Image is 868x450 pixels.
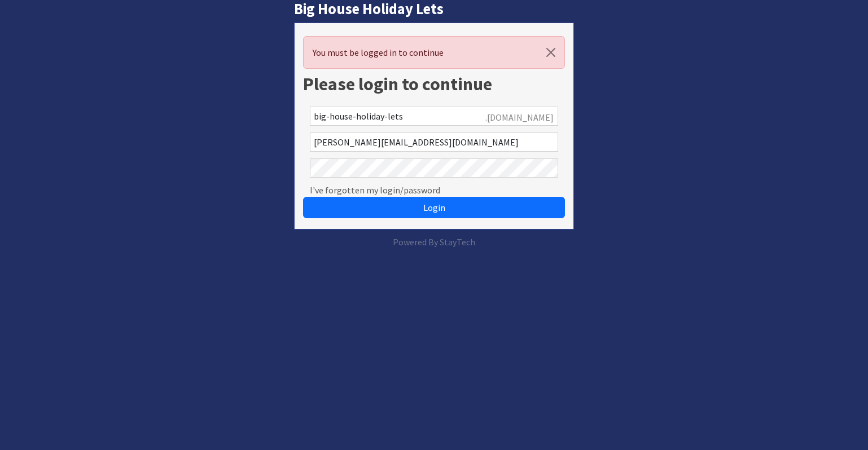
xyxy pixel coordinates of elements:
div: You must be logged in to continue [303,36,565,69]
span: .[DOMAIN_NAME] [485,111,554,124]
p: Powered By StayTech [294,235,575,249]
button: Login [303,197,565,218]
h1: Please login to continue [303,73,565,95]
input: Email [310,133,559,152]
a: I've forgotten my login/password [310,183,440,197]
span: Login [423,202,445,213]
input: Account Reference [310,107,559,126]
